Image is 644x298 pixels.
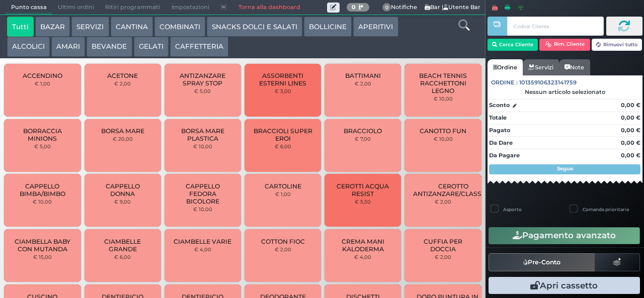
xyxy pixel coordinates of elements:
small: € 5,50 [355,198,371,205]
span: BATTIMANI [345,72,381,79]
span: CANOTTO FUN [420,127,466,135]
input: Codice Cliente [507,17,603,36]
span: CREMA MANI KALODERMA [333,238,393,253]
button: Tutti [7,17,34,37]
strong: 0,00 € [621,152,640,159]
span: BRACCIOLO [344,127,382,135]
span: CAPPELLO DONNA [93,182,152,197]
small: € 2,00 [275,246,291,252]
small: € 20,00 [113,136,133,142]
a: Torna alla dashboard [232,1,305,15]
span: Ritiri programmati [100,1,166,15]
strong: Segue [557,165,573,172]
small: € 6,00 [275,143,291,149]
span: ANTIZANZARE SPRAY STOP [173,72,233,87]
span: BORSA MARE PLASTICA [173,127,233,142]
button: COMBINATI [154,17,205,37]
span: CARTOLINE [265,182,301,190]
span: CAPPELLO FEDORA BICOLORE [173,182,233,205]
label: Asporto [503,206,522,213]
span: 101359106323141759 [519,78,577,87]
a: Note [559,59,590,75]
small: € 10,00 [193,206,212,212]
strong: 0,00 € [621,102,640,109]
small: € 2,00 [355,80,371,86]
button: Rim. Cliente [539,39,590,51]
span: CIAMBELLE GRANDE [93,238,152,253]
strong: Da Pagare [489,152,520,159]
button: BEVANDE [87,37,132,57]
small: € 5,00 [194,88,211,94]
strong: 0,00 € [621,127,640,134]
label: Comanda prioritaria [583,206,629,213]
span: ACETONE [107,72,138,79]
button: Rimuovi tutto [592,39,642,51]
span: CAPPELLO BIMBA/BIMBO [13,182,72,197]
strong: Sconto [489,101,510,110]
small: € 6,00 [114,254,131,260]
small: € 4,00 [194,246,211,252]
span: ASSORBENTI ESTERNI LINES [253,72,313,87]
span: Punto cassa [6,1,52,15]
span: CUFFIA PER DOCCIA [413,238,473,253]
span: BEACH TENNIS RACCHETTONI LEGNO [413,72,473,94]
strong: Totale [489,114,507,121]
small: € 3,00 [275,88,291,94]
small: € 5,00 [34,143,51,149]
span: ACCENDINO [23,72,62,79]
small: € 10,00 [434,95,453,102]
button: Pagamento avanzato [489,227,640,244]
small: € 15,00 [33,254,52,260]
button: ALCOLICI [7,37,50,57]
button: BOLLICINE [304,17,352,37]
button: CAFFETTERIA [170,37,228,57]
span: CEROTTI ACQUA RESIST [333,182,393,197]
span: CIAMBELLE VARIE [174,238,231,245]
span: Ultimi ordini [52,1,100,15]
strong: Da Dare [489,139,513,146]
span: 0 [382,3,391,12]
span: BORRACCIA MINIONS [13,127,72,142]
small: € 2,00 [435,198,451,205]
span: COTTON FIOC [261,238,305,245]
small: € 2,00 [435,254,451,260]
button: Cerca Cliente [488,39,538,51]
a: Servizi [523,59,559,75]
span: Impostazioni [166,1,215,15]
a: Ordine [488,59,523,75]
div: Nessun articolo selezionato [488,88,642,95]
strong: 0,00 € [621,114,640,121]
small: € 1,00 [35,80,50,86]
button: SERVIZI [71,17,109,37]
strong: Pagato [489,127,510,134]
span: CIAMBELLA BABY CON MUTANDA [13,238,72,253]
button: APERITIVI [353,17,398,37]
small: € 10,00 [33,198,52,205]
small: € 9,00 [114,198,131,205]
button: GELATI [134,37,169,57]
small: € 4,00 [354,254,371,260]
span: BORSA MARE [101,127,144,135]
small: € 1,00 [275,191,291,197]
span: CEROTTO ANTIZANZARE/CLASSICO [413,182,493,197]
button: CANTINA [111,17,153,37]
small: € 2,00 [114,80,131,86]
strong: 0,00 € [621,139,640,146]
button: Apri cassetto [489,277,640,294]
button: Pre-Conto [489,253,595,271]
b: 0 [352,4,356,11]
small: € 10,00 [193,143,212,149]
small: € 7,00 [355,136,371,142]
small: € 10,00 [434,136,453,142]
span: BRACCIOLI SUPER EROI [253,127,313,142]
button: SNACKS DOLCI E SALATI [207,17,302,37]
button: AMARI [51,37,85,57]
span: Ordine : [491,78,518,87]
button: BAZAR [35,17,70,37]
